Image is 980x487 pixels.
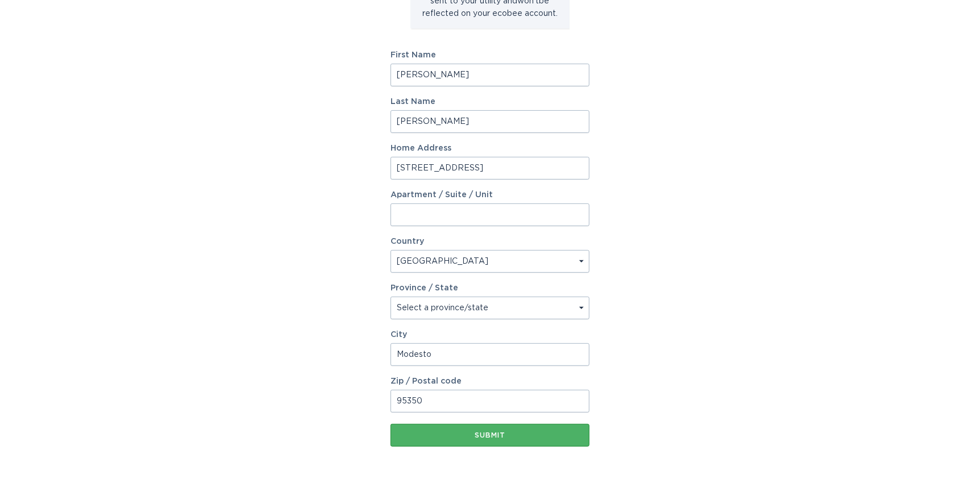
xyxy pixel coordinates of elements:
[391,51,589,59] label: First Name
[391,238,424,245] label: Country
[391,144,589,152] label: Home Address
[391,191,589,199] label: Apartment / Suite / Unit
[396,432,584,439] div: Submit
[391,331,589,339] label: City
[391,377,589,385] label: Zip / Postal code
[391,424,589,447] button: Submit
[391,284,458,292] label: Province / State
[391,98,589,106] label: Last Name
